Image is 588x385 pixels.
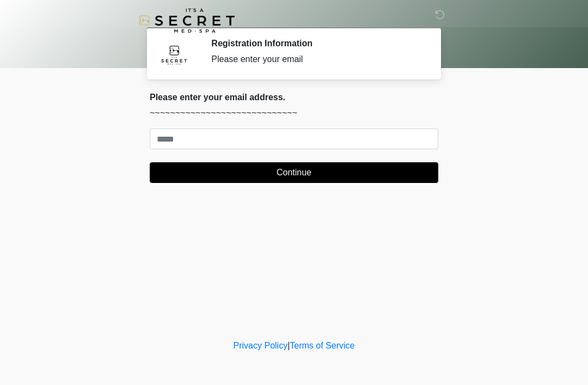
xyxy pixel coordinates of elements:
[150,107,438,120] p: ~~~~~~~~~~~~~~~~~~~~~~~~~~~~~
[150,92,438,102] h2: Please enter your email address.
[234,341,288,350] a: Privacy Policy
[287,341,290,350] a: |
[211,53,422,66] div: Please enter your email
[290,341,354,350] a: Terms of Service
[150,162,438,183] button: Continue
[158,38,191,71] img: Agent Avatar
[139,8,235,33] img: It's A Secret Med Spa Logo
[211,38,422,48] h2: Registration Information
